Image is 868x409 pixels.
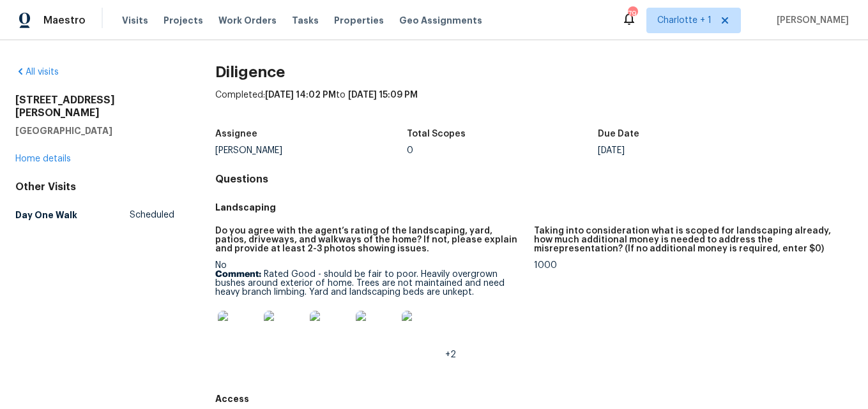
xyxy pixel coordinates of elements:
a: Day One WalkScheduled [15,204,174,227]
div: [DATE] [598,146,789,155]
h5: Taking into consideration what is scoped for landscaping already, how much additional money is ne... [534,227,842,253]
a: Home details [15,154,71,163]
span: [PERSON_NAME] [772,14,849,27]
b: Comment: [215,270,261,279]
span: +2 [445,350,456,359]
div: 79 [628,8,637,20]
h5: Due Date [598,130,639,138]
a: All visits [15,68,59,77]
h5: Day One Walk [15,209,77,221]
span: Charlotte + 1 [657,14,712,27]
h5: Total Scopes [407,130,466,138]
div: 1000 [534,261,842,270]
span: [DATE] 15:09 PM [348,91,418,100]
span: Visits [122,14,148,27]
span: Work Orders [218,14,277,27]
div: Completed: to [215,89,853,122]
h2: [STREET_ADDRESS][PERSON_NAME] [15,94,174,119]
span: Maestro [43,14,86,27]
span: Tasks [292,16,319,25]
div: [PERSON_NAME] [215,146,406,155]
p: Rated Good - should be fair to poor. Heavily overgrown bushes around exterior of home. Trees are ... [215,270,524,297]
h2: Diligence [215,66,853,78]
h5: Landscaping [215,201,853,214]
span: Geo Assignments [399,14,482,27]
span: Projects [164,14,203,27]
div: 0 [407,146,598,155]
span: Properties [334,14,384,27]
h5: Do you agree with the agent’s rating of the landscaping, yard, patios, driveways, and walkways of... [215,227,524,253]
h4: Questions [215,173,853,186]
span: [DATE] 14:02 PM [265,91,336,100]
h5: Assignee [215,130,257,138]
h5: Access [215,392,853,405]
span: Scheduled [130,209,174,221]
h5: [GEOGRAPHIC_DATA] [15,124,174,137]
div: Other Visits [15,181,174,193]
div: No [215,261,524,359]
